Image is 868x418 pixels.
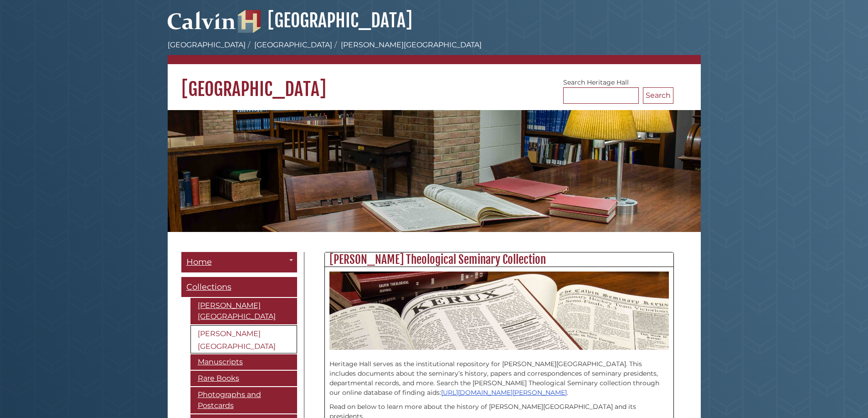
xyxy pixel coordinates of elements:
[181,252,297,272] a: Home
[190,387,297,413] a: Photographs and Postcards
[168,7,236,33] img: Calvin
[325,252,673,267] h2: [PERSON_NAME] Theological Seminary Collection
[190,325,297,353] a: [PERSON_NAME][GEOGRAPHIC_DATA]
[186,282,231,292] span: Collections
[254,40,332,49] a: [GEOGRAPHIC_DATA]
[168,64,701,101] h1: [GEOGRAPHIC_DATA]
[441,388,567,397] a: [URL][DOMAIN_NAME][PERSON_NAME]
[186,257,212,267] span: Home
[190,298,297,324] a: [PERSON_NAME][GEOGRAPHIC_DATA]
[329,272,669,349] img: Calvin Theological Seminary Kerux
[168,21,236,29] a: Calvin University
[190,354,297,370] a: Manuscripts
[168,40,246,49] a: [GEOGRAPHIC_DATA]
[190,371,297,386] a: Rare Books
[329,350,669,398] p: Heritage Hall serves as the institutional repository for [PERSON_NAME][GEOGRAPHIC_DATA]. This inc...
[238,9,412,32] a: [GEOGRAPHIC_DATA]
[332,40,482,50] li: [PERSON_NAME][GEOGRAPHIC_DATA]
[643,87,673,104] button: Search
[238,10,261,33] img: Hekman Library Logo
[181,277,297,297] a: Collections
[168,40,701,64] nav: breadcrumb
